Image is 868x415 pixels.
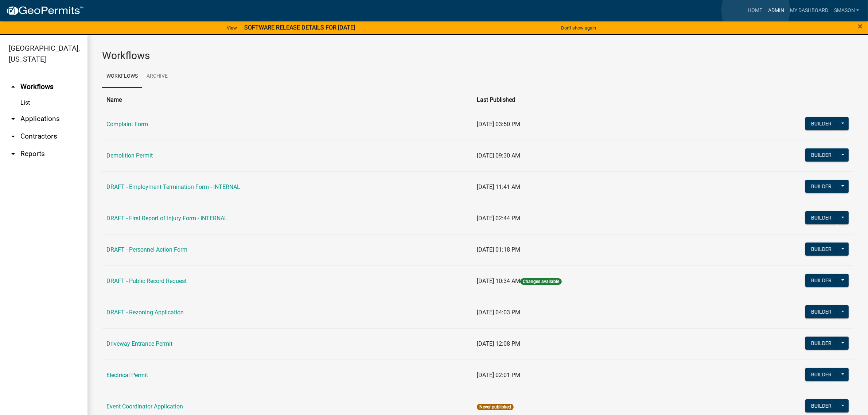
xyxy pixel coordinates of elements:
[106,372,148,379] a: Electrical Permit
[106,152,153,159] a: Demolition Permit
[477,246,520,253] span: [DATE] 01:18 PM
[106,278,187,284] a: DRAFT - Public Record Request
[805,243,837,256] button: Builder
[477,372,520,379] span: [DATE] 02:01 PM
[477,183,520,190] span: [DATE] 11:41 AM
[142,65,172,88] a: Archive
[805,305,837,318] button: Builder
[805,211,837,224] button: Builder
[858,21,863,31] span: ×
[472,91,716,109] th: Last Published
[9,115,17,123] i: arrow_drop_down
[9,150,17,158] i: arrow_drop_down
[224,22,240,34] a: View
[106,309,184,316] a: DRAFT - Rezoning Application
[106,183,240,190] a: DRAFT - Employment Termination Form - INTERNAL
[805,368,837,381] button: Builder
[106,246,187,253] a: DRAFT - Personnel Action Form
[102,91,472,109] th: Name
[805,180,837,193] button: Builder
[477,404,514,410] span: Never published
[520,278,562,285] span: Changes available
[106,121,148,128] a: Complaint Form
[106,403,183,410] a: Event Coordinator Application
[9,132,17,141] i: arrow_drop_down
[787,4,831,18] a: My Dashboard
[102,50,853,62] h3: Workflows
[805,399,837,412] button: Builder
[805,274,837,287] button: Builder
[805,148,837,162] button: Builder
[106,215,227,222] a: DRAFT - First Report of Injury Form - INTERNAL
[745,4,765,18] a: Home
[106,340,172,347] a: Driveway Entrance Permit
[805,337,837,350] button: Builder
[102,65,142,88] a: Workflows
[765,4,787,18] a: Admin
[477,121,520,128] span: [DATE] 03:50 PM
[477,278,520,284] span: [DATE] 10:34 AM
[558,22,599,34] button: Don't show again
[477,152,520,159] span: [DATE] 09:30 AM
[858,22,863,31] button: Close
[477,309,520,316] span: [DATE] 04:03 PM
[805,117,837,130] button: Builder
[244,24,355,31] strong: SOFTWARE RELEASE DETAILS FOR [DATE]
[831,4,862,18] a: Smason
[9,82,17,91] i: arrow_drop_up
[477,340,520,347] span: [DATE] 12:08 PM
[477,215,520,222] span: [DATE] 02:44 PM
